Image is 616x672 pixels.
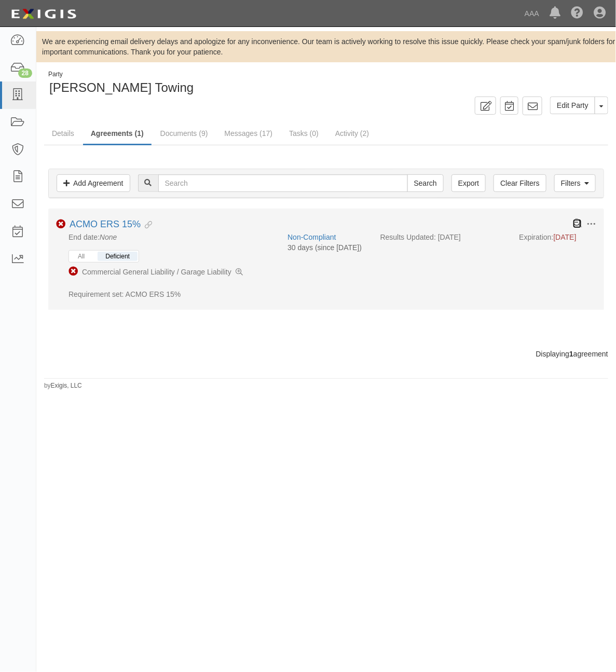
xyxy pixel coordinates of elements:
[56,220,65,229] i: Non-Compliant
[70,219,141,229] a: ACMO ERS 15%
[550,97,595,114] a: Edit Party
[70,252,92,261] button: All
[554,174,596,192] a: Filters
[44,381,82,390] small: by
[49,80,194,94] span: [PERSON_NAME] Towing
[18,68,32,78] div: 28
[69,263,272,281] li: Commercial General Liability / Garage Liability
[571,7,583,20] i: Help Center - Complianz
[573,219,582,228] a: View results summary
[83,123,152,145] a: Agreements (1)
[70,219,152,230] div: ACMO ERS 15%
[69,289,272,299] div: Requirement set: ACMO ERS 15%
[519,3,544,24] a: AAA
[36,36,616,57] div: We are experiencing email delivery delays and apologize for any inconvenience. Our team is active...
[44,123,82,144] a: Details
[217,123,281,144] a: Messages (17)
[141,222,152,229] i: Evidence Linked
[288,242,362,253] div: 30 days (since [DATE])
[327,123,377,144] a: Activity (2)
[569,350,573,358] b: 1
[451,174,486,192] a: Export
[44,70,608,97] div: Whitaker Towing
[100,233,117,241] em: None
[69,267,78,276] i: Non-Compliant
[158,174,408,192] input: Search
[36,349,616,359] div: Displaying agreement
[554,233,577,241] span: [DATE]
[281,123,326,144] a: Tasks (0)
[8,5,79,23] img: logo-5460c22ac91f19d4615b14bd174203de0afe785f0fc80cf4dbbc73dc1793850b.png
[153,123,216,144] a: Documents (9)
[57,174,130,192] a: Add Agreement
[380,232,504,242] div: Results Updated: [DATE]
[407,174,444,192] input: Search
[288,233,336,241] a: Non-Compliant
[494,174,546,192] a: Clear Filters
[519,232,597,242] div: Expiration:
[56,232,280,242] div: End date:
[48,70,194,79] div: Party
[236,267,243,277] a: View deficiencies
[51,382,82,389] a: Exigis, LLC
[98,252,138,261] button: Deficient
